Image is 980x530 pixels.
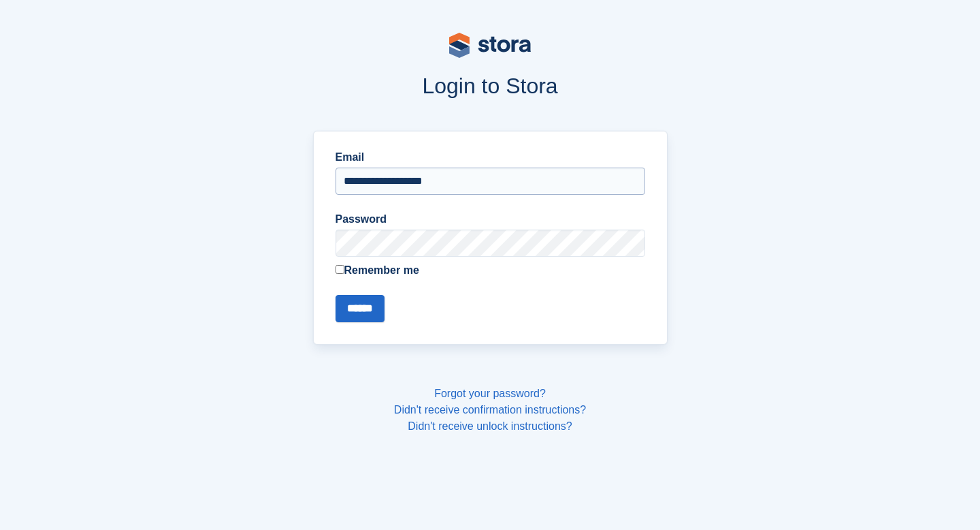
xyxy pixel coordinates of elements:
[336,211,645,228] label: Password
[336,262,645,279] label: Remember me
[394,404,586,416] a: Didn't receive confirmation instructions?
[449,33,531,58] img: stora-logo-53a41332b3708ae10de48c4981b4e9114cc0af31d8433b30ea865607fb682f29.svg
[336,149,645,166] label: Email
[336,265,344,274] input: Remember me
[434,388,546,399] a: Forgot your password?
[53,74,927,98] h1: Login to Stora
[408,420,572,432] a: Didn't receive unlock instructions?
